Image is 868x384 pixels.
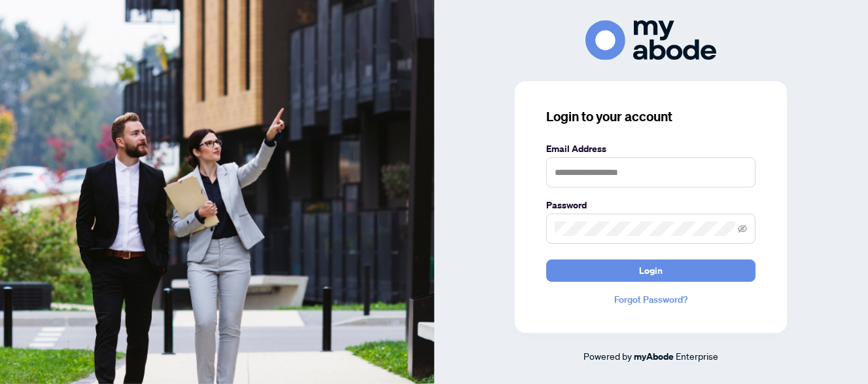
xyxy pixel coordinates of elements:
span: Enterprise [676,350,718,362]
img: ma-logo [585,20,716,60]
button: Login [546,259,755,282]
h3: Login to your account [546,107,755,126]
span: Powered by [583,350,632,362]
label: Email Address [546,142,755,156]
a: Forgot Password? [546,292,755,307]
span: eye-invisible [738,224,747,233]
label: Password [546,198,755,212]
span: Login [639,260,663,281]
a: myAbode [634,349,674,364]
